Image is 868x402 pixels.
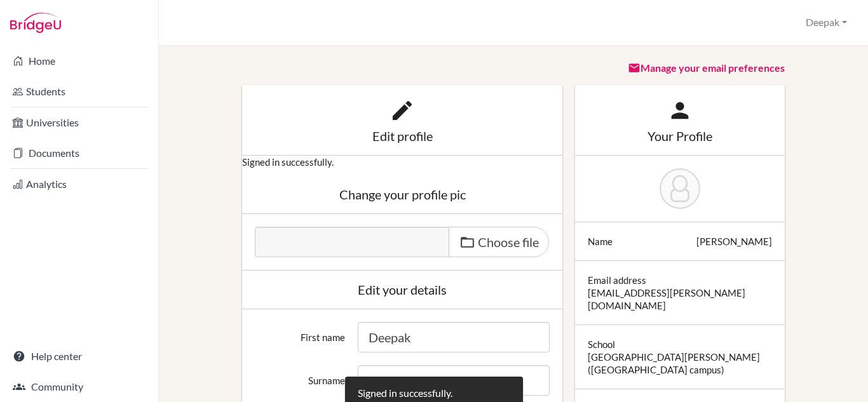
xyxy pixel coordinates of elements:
button: Deepak [800,11,853,34]
a: Documents [3,140,156,166]
p: Signed in successfully. [242,156,562,168]
label: Surname [248,365,351,387]
div: Signed in successfully. [358,386,452,401]
a: Analytics [3,171,156,197]
a: Help center [3,344,156,369]
div: Edit your details [255,283,550,296]
div: School [588,338,615,351]
label: First name [248,322,351,344]
div: Your Profile [588,130,771,142]
div: Edit profile [255,130,550,142]
a: Universities [3,110,156,135]
div: [EMAIL_ADDRESS][PERSON_NAME][DOMAIN_NAME] [588,286,771,312]
span: Choose file [478,234,539,250]
img: Deepak Upreti [660,168,700,209]
a: Community [3,374,156,399]
a: Home [3,48,156,74]
div: [GEOGRAPHIC_DATA][PERSON_NAME] ([GEOGRAPHIC_DATA] campus) [588,351,771,376]
a: Students [3,79,156,104]
div: [PERSON_NAME] [696,235,772,248]
div: Name [588,235,613,248]
img: Bridge-U [10,13,61,33]
a: Manage your email preferences [628,62,785,74]
div: Change your profile pic [255,188,550,201]
div: Email address [588,274,646,286]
